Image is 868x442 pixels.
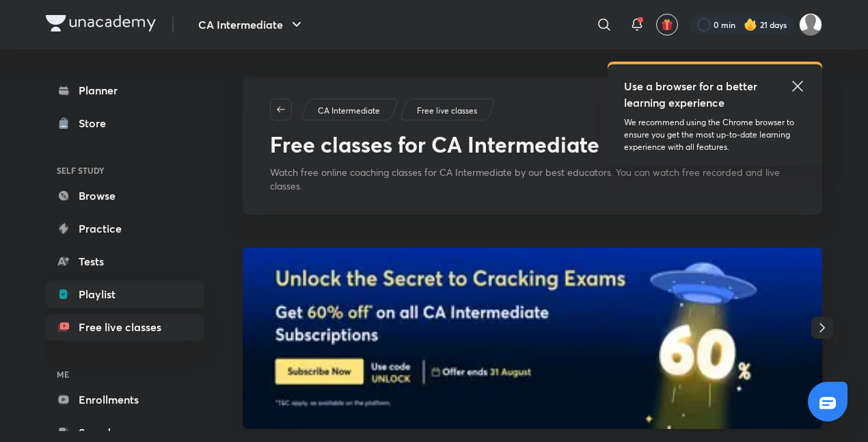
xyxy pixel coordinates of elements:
a: Free live classes [46,313,204,341]
img: streak [744,18,757,31]
a: Planner [46,77,204,104]
h6: ME [46,363,204,386]
a: Company Logo [46,15,156,35]
h5: Use a browser for a better learning experience [624,78,760,111]
p: CA Intermediate [318,105,380,117]
div: Store [79,115,114,131]
button: avatar [656,14,678,36]
a: Playlist [46,281,204,308]
a: CA Intermediate [316,105,383,117]
p: Watch free online coaching classes for CA Intermediate by our best educators. You can watch free ... [270,166,795,193]
a: Store [46,109,204,137]
a: Tests [46,248,204,275]
h1: Free classes for CA Intermediate [270,131,599,157]
img: Company Logo [46,15,156,31]
img: banner [243,248,822,429]
img: Drashti Patel [799,13,822,36]
a: banner [243,248,822,431]
img: avatar [661,18,673,31]
h6: SELF STUDY [46,159,204,182]
a: Practice [46,215,204,242]
p: We recommend using the Chrome browser to ensure you get the most up-to-date learning experience w... [624,116,806,153]
a: Browse [46,182,204,209]
a: Free live classes [415,105,480,117]
a: Enrollments [46,386,204,413]
button: CA Intermediate [190,11,313,38]
p: Free live classes [417,105,477,117]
